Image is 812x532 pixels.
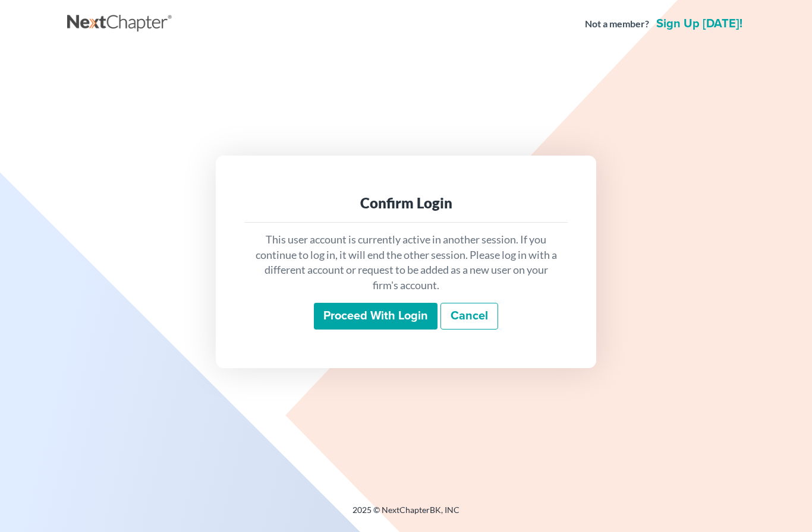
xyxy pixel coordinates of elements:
div: 2025 © NextChapterBK, INC [67,504,745,525]
a: Sign up [DATE]! [654,18,745,30]
strong: Not a member? [585,17,649,31]
div: Confirm Login [254,194,558,213]
input: Proceed with login [314,303,438,330]
p: This user account is currently active in another session. If you continue to log in, it will end ... [254,232,558,293]
a: Cancel [440,303,498,330]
